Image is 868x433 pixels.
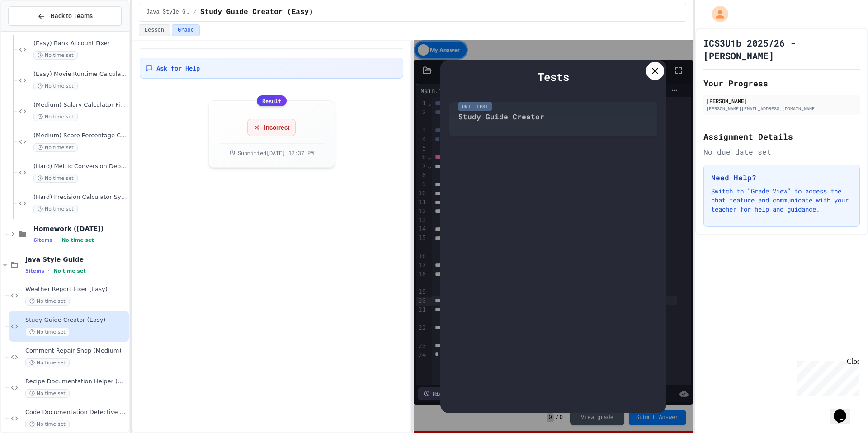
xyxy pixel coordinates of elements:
span: No time set [33,174,78,183]
button: Lesson [139,24,170,36]
span: 6 items [33,237,52,243]
button: Grade [172,24,200,36]
span: Ask for Help [156,64,200,73]
span: Code Documentation Detective (Hard) [25,409,127,416]
span: Study Guide Creator (Easy) [200,7,313,18]
span: 5 items [25,268,44,274]
p: Switch to "Grade View" to access the chat feature and communicate with your teacher for help and ... [711,187,852,214]
span: No time set [33,113,78,121]
div: [PERSON_NAME][EMAIL_ADDRESS][DOMAIN_NAME] [706,105,857,112]
span: (Hard) Precision Calculator System [33,193,127,201]
h2: Assignment Details [703,130,860,143]
span: Java Style Guide [25,255,127,264]
div: Chat with us now!Close [4,4,62,57]
span: Submitted [DATE] 12:37 PM [238,149,314,156]
span: • [48,267,50,274]
div: Result [257,95,287,106]
span: No time set [25,420,70,428]
span: (Medium) Salary Calculator Fixer [33,101,127,109]
span: No time set [25,389,70,398]
span: No time set [33,205,78,213]
span: Recipe Documentation Helper (Medium) [25,378,127,386]
span: • [56,236,58,244]
span: Back to Teams [51,11,93,21]
span: Incorrect [264,123,290,132]
span: No time set [25,297,70,306]
span: (Easy) Bank Account Fixer [33,40,127,47]
div: [PERSON_NAME] [706,97,857,105]
span: No time set [61,237,94,243]
h3: Need Help? [711,172,852,183]
iframe: chat widget [793,358,859,396]
span: (Medium) Score Percentage Calculator [33,132,127,140]
span: No time set [25,328,70,336]
iframe: chat widget [830,397,859,424]
span: No time set [25,358,70,367]
span: (Easy) Movie Runtime Calculator [33,71,127,78]
span: No time set [33,143,78,152]
h1: ICS3U1b 2025/26 - [PERSON_NAME] [703,37,860,62]
span: Java Style Guide [146,9,190,16]
span: No time set [33,51,78,60]
span: (Hard) Metric Conversion Debugger [33,163,127,170]
span: No time set [53,268,86,274]
h2: Your Progress [703,77,860,89]
span: Homework ([DATE]) [33,225,127,233]
span: Comment Repair Shop (Medium) [25,347,127,355]
span: Weather Report Fixer (Easy) [25,286,127,293]
div: My Account [703,4,731,24]
div: No due date set [703,146,860,157]
span: / [193,9,197,16]
span: No time set [33,82,78,90]
button: Back to Teams [8,6,122,26]
span: Study Guide Creator (Easy) [25,316,127,324]
div: Tests [449,69,657,85]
